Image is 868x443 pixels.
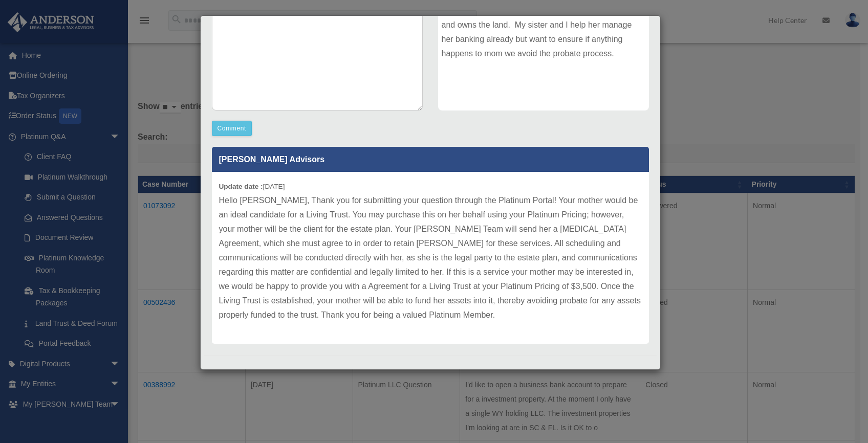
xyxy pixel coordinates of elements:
small: [DATE] [219,183,285,190]
b: Update date : [219,183,263,190]
button: Comment [212,121,252,136]
p: Hello [PERSON_NAME], Thank you for submitting your question through the Platinum Portal! Your mot... [219,193,642,322]
p: [PERSON_NAME] Advisors [212,147,649,172]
